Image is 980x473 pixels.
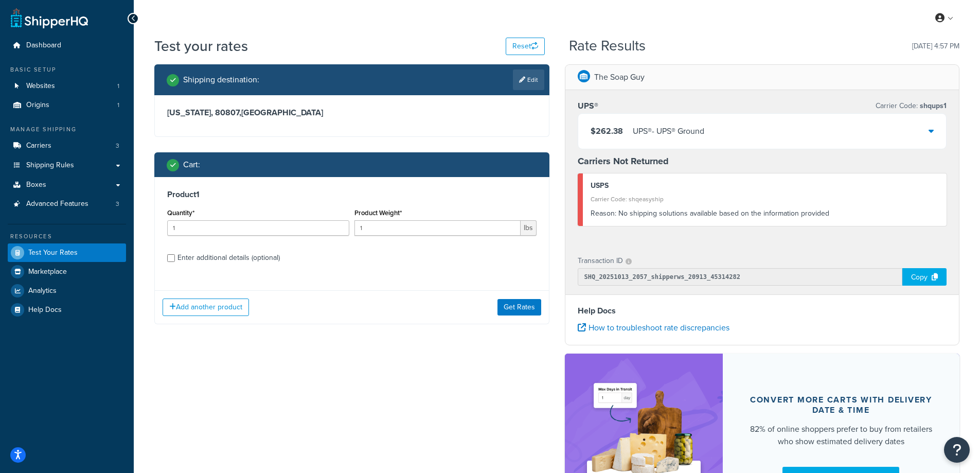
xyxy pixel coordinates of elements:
h3: Product 1 [167,189,537,200]
div: Carrier Code: shqeasyship [591,192,939,206]
span: Advanced Features [26,200,88,208]
span: Shipping Rules [26,161,74,170]
li: Origins [8,96,126,115]
input: 0 [167,220,349,236]
a: Websites1 [8,77,126,96]
label: Quantity* [167,209,194,217]
p: The Soap Guy [594,70,645,84]
span: shqups1 [918,100,947,111]
span: 3 [116,200,119,208]
li: Carriers [8,136,126,155]
span: Carriers [26,142,51,150]
span: Origins [26,101,49,110]
a: Edit [513,69,544,90]
a: Analytics [8,282,126,300]
a: Origins1 [8,96,126,115]
input: Enter additional details (optional) [167,254,175,262]
h3: UPS® [578,101,598,111]
a: Test Your Rates [8,243,126,262]
span: Analytics [28,287,57,295]
h4: Help Docs [578,305,947,317]
a: Advanced Features3 [8,195,126,214]
div: No shipping solutions available based on the information provided [591,206,939,221]
li: Advanced Features [8,195,126,214]
p: Carrier Code: [876,99,947,113]
button: Open Resource Center [944,437,970,463]
div: Basic Setup [8,65,126,74]
a: Marketplace [8,262,126,281]
h2: Shipping destination : [183,75,259,84]
button: Add another product [163,299,249,316]
p: Transaction ID [578,254,623,268]
div: Copy [902,268,947,286]
span: Boxes [26,181,46,189]
a: Dashboard [8,36,126,55]
div: UPS® - UPS® Ground [633,124,704,138]
div: Manage Shipping [8,125,126,134]
span: lbs [521,220,537,236]
strong: Carriers Not Returned [578,154,669,168]
div: Convert more carts with delivery date & time [747,395,935,415]
a: Boxes [8,176,126,195]
span: $262.38 [591,125,623,137]
button: Get Rates [497,299,541,316]
span: Marketplace [28,268,67,276]
div: USPS [591,179,939,193]
span: Dashboard [26,41,61,50]
a: How to troubleshoot rate discrepancies [578,322,729,334]
span: Help Docs [28,306,62,314]
span: Websites [26,82,55,91]
label: Product Weight* [354,209,402,217]
span: Test Your Rates [28,249,78,257]
h2: Rate Results [569,38,646,54]
a: Shipping Rules [8,156,126,175]
div: 82% of online shoppers prefer to buy from retailers who show estimated delivery dates [747,423,935,448]
span: 3 [116,142,119,150]
input: 0.00 [354,220,521,236]
span: 1 [117,82,119,91]
h1: Test your rates [154,36,248,56]
h2: Cart : [183,160,200,169]
div: Resources [8,232,126,241]
a: Carriers3 [8,136,126,155]
h3: [US_STATE], 80807 , [GEOGRAPHIC_DATA] [167,108,537,118]
p: [DATE] 4:57 PM [912,39,959,54]
button: Reset [506,38,545,55]
li: Websites [8,77,126,96]
a: Help Docs [8,301,126,319]
span: 1 [117,101,119,110]
div: Enter additional details (optional) [177,251,280,265]
span: Reason: [591,208,616,219]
